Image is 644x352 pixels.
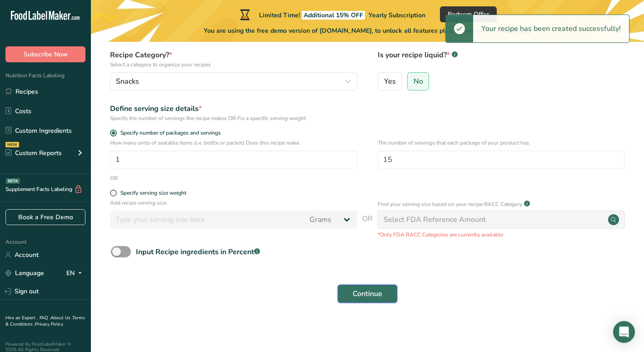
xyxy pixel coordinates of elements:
[110,174,118,182] div: OR
[136,246,260,257] div: Input Recipe ingredients in Percent
[378,139,625,147] p: The number of servings that each package of your product has.
[414,77,423,86] span: No
[35,321,63,327] a: Privacy Policy
[238,9,425,20] div: Limited Time!
[110,50,357,69] label: Recipe Category?
[473,15,629,42] div: Your recipe has been created successfully!
[110,60,357,69] p: Select a category to organize your recipes
[5,209,85,225] a: Book a Free Demo
[110,211,304,229] input: Type your serving size here
[440,6,497,22] button: Redeem Offer
[448,10,489,19] span: Redeem Offer
[5,265,44,281] a: Language
[378,200,522,208] p: Find your serving size based on your recipe RACC Category
[5,148,62,158] div: Custom Reports
[110,114,357,122] div: Specify the number of servings the recipe makes OR Fix a specific serving weight
[110,103,357,114] div: Define serving size details
[378,50,625,69] label: Is your recipe liquid?
[384,77,396,86] span: Yes
[362,213,373,239] span: OR
[378,231,625,239] p: *Only FDA RACC Categories are currently available
[5,46,85,62] button: Subscribe Now
[5,315,38,321] a: Hire an Expert .
[66,268,85,279] div: EN
[50,315,72,321] a: About Us .
[6,178,20,184] div: BETA
[302,11,365,20] span: Additional 15% OFF
[120,190,186,196] div: Specify serving size weight
[5,315,85,327] a: Terms & Conditions .
[24,50,68,59] span: Subscribe Now
[40,315,50,321] a: FAQ .
[5,142,19,147] div: NEW
[384,214,486,225] div: Select FDA Reference Amount
[204,26,531,35] span: You are using the free demo version of [DOMAIN_NAME], to unlock all features please choose one of...
[613,321,635,343] div: Open Intercom Messenger
[117,130,221,136] span: Specify number of packages and servings
[338,285,397,303] button: Continue
[110,72,357,91] button: Snacks
[110,139,357,147] p: How many units of sealable items (i.e. bottle or packet) Does this recipe make.
[369,11,425,20] span: Yearly Subscription
[353,288,382,299] span: Continue
[116,76,139,87] span: Snacks
[110,199,357,207] p: Add recipe serving size.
